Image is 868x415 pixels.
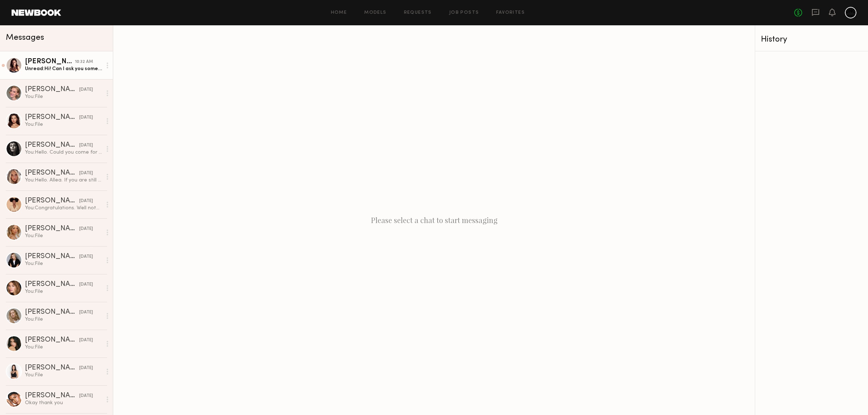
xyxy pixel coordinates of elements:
[79,281,93,288] div: [DATE]
[25,344,102,351] div: You: File
[79,365,93,372] div: [DATE]
[25,316,102,323] div: You: File
[79,393,93,399] div: [DATE]
[25,205,102,211] div: You: Congratulations. Well noted about your rate.
[25,392,79,399] div: [PERSON_NAME]
[496,10,525,15] a: Favorites
[25,288,102,295] div: You: File
[25,364,79,372] div: [PERSON_NAME]
[79,226,93,232] div: [DATE]
[25,253,79,260] div: [PERSON_NAME]
[79,198,93,205] div: [DATE]
[79,337,93,344] div: [DATE]
[113,25,755,415] div: Please select a chat to start messaging
[79,86,93,93] div: [DATE]
[25,114,79,121] div: [PERSON_NAME]
[449,10,479,15] a: Job Posts
[25,142,79,149] div: [PERSON_NAME]
[79,142,93,149] div: [DATE]
[25,170,79,177] div: [PERSON_NAME]
[25,337,79,344] div: [PERSON_NAME]
[25,309,79,316] div: [PERSON_NAME]
[25,177,102,184] div: You: Hello. Allea. If you are still modeling in [GEOGRAPHIC_DATA], please let me know. Thank you.
[79,114,93,121] div: [DATE]
[25,232,102,239] div: You: File
[25,86,79,93] div: [PERSON_NAME]
[25,58,75,65] div: [PERSON_NAME]
[404,10,432,15] a: Requests
[79,170,93,177] div: [DATE]
[25,93,102,100] div: You: File
[25,260,102,267] div: You: File
[25,65,102,72] div: Unread: Hi! Can I ask you something? Do I need comp cards with me?
[331,10,347,15] a: Home
[761,35,862,44] div: History
[79,253,93,260] div: [DATE]
[25,149,102,156] div: You: Hello. Could you come for casting [DATE] afternoon around 2pm or [DATE] 11am? Please let me ...
[25,281,79,288] div: [PERSON_NAME]
[364,10,386,15] a: Models
[75,59,93,65] div: 10:32 AM
[25,197,79,205] div: [PERSON_NAME]
[79,309,93,316] div: [DATE]
[6,34,44,42] span: Messages
[25,121,102,128] div: You: File
[25,399,102,406] div: Okay thank you
[25,372,102,378] div: You: File
[25,225,79,232] div: [PERSON_NAME]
